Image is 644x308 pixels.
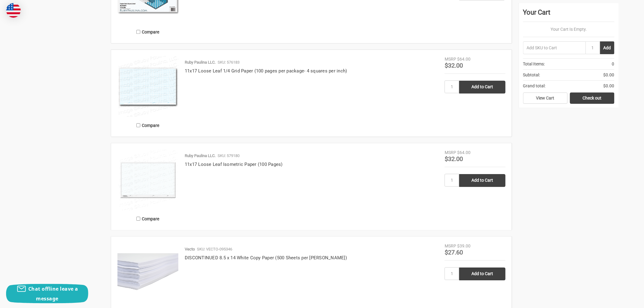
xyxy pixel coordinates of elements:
p: SKU: 579180 [218,153,240,159]
a: View Cart [523,93,568,104]
div: MSRP [445,243,456,249]
p: SKU: 576183 [218,59,240,65]
img: 8.5 x 14 White Copy Paper (500 Sheets per Ream) [117,243,178,304]
span: $32.00 [445,155,463,163]
input: Add to Cart [459,268,506,280]
span: $27.60 [445,249,463,256]
div: Your Cart [523,7,614,22]
p: Ruby Paulina LLC. [185,153,215,159]
label: Compare [117,214,178,224]
button: Chat offline leave a message [6,284,88,303]
a: DISCONTINUED 8.5 x 14 White Copy Paper (500 Sheets per [PERSON_NAME]) [185,255,347,261]
img: duty and tax information for United States [6,3,21,18]
span: Chat offline leave a message [28,285,78,302]
span: Total Items: [523,61,545,67]
a: Check out [570,93,614,104]
p: SKU: VECTO-095346 [197,246,232,252]
div: MSRP [445,56,456,62]
input: Add to Cart [459,174,506,187]
span: Subtotal: [523,72,540,78]
button: Add [600,41,614,54]
span: $0.00 [604,83,614,89]
span: $39.00 [457,243,471,248]
p: Ruby Paulina LLC. [185,59,215,65]
span: $0.00 [604,72,614,78]
span: $64.00 [457,150,471,155]
span: $64.00 [457,57,471,61]
a: 11x17 Loose Leaf 1/4 Grid Paper (100 pages per package- 4 squares per inch) [185,68,347,74]
input: Add SKU to Cart [523,41,586,54]
p: Vecto [185,246,195,252]
input: Compare [136,30,140,34]
label: Compare [117,120,178,130]
span: 0 [612,61,614,67]
span: $32.00 [445,62,463,69]
div: MSRP [445,149,456,156]
input: Compare [136,217,140,221]
img: 11x17 Loose Leaf 1/4 Grid Paper (100 pages per package- 4 squares per inch) [117,56,178,117]
input: Add to Cart [459,81,506,93]
input: Compare [136,123,140,127]
a: 11x17 Loose Leaf Isometric Paper (100 Pages) [185,162,283,167]
iframe: Google Customer Reviews [594,292,644,308]
p: Your Cart Is Empty. [523,26,614,33]
label: Compare [117,27,178,37]
img: 11x17 Loose Leaf Isometric Paper (100 Pages) [117,149,178,210]
span: Grand total: [523,83,546,89]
